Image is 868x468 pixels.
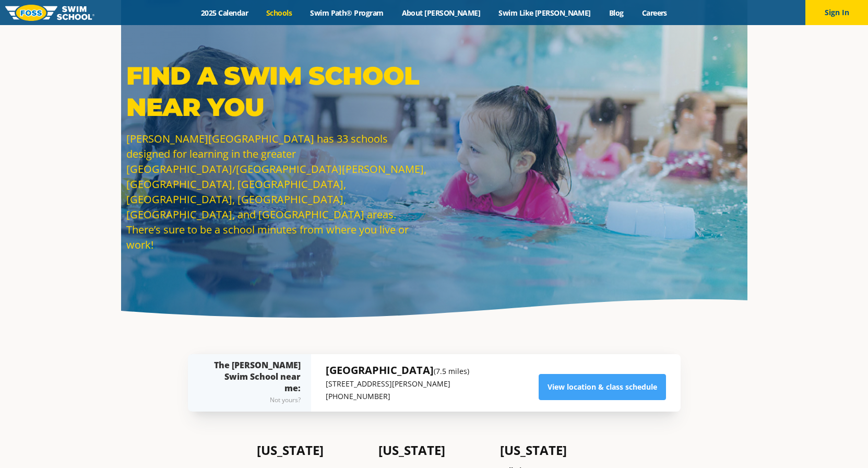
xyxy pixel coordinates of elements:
p: [PERSON_NAME][GEOGRAPHIC_DATA] has 33 schools designed for learning in the greater [GEOGRAPHIC_DA... [126,131,429,252]
a: Swim Like [PERSON_NAME] [490,8,600,18]
h4: [US_STATE] [257,443,368,458]
a: Swim Path® Program [301,8,393,18]
a: 2025 Calendar [192,8,257,18]
p: Find a Swim School Near You [126,60,429,123]
h4: [US_STATE] [378,443,490,458]
h5: [GEOGRAPHIC_DATA] [326,363,469,378]
a: Schools [257,8,301,18]
a: Blog [600,8,633,18]
a: About [PERSON_NAME] [393,8,490,18]
div: Not yours? [209,394,301,406]
a: Careers [633,8,676,18]
h4: [US_STATE] [500,443,611,458]
small: (7.5 miles) [434,366,469,376]
p: [STREET_ADDRESS][PERSON_NAME] [326,378,469,390]
a: View location & class schedule [539,374,666,400]
img: FOSS Swim School Logo [5,5,94,21]
div: The [PERSON_NAME] Swim School near me: [209,359,301,406]
p: [PHONE_NUMBER] [326,390,469,403]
